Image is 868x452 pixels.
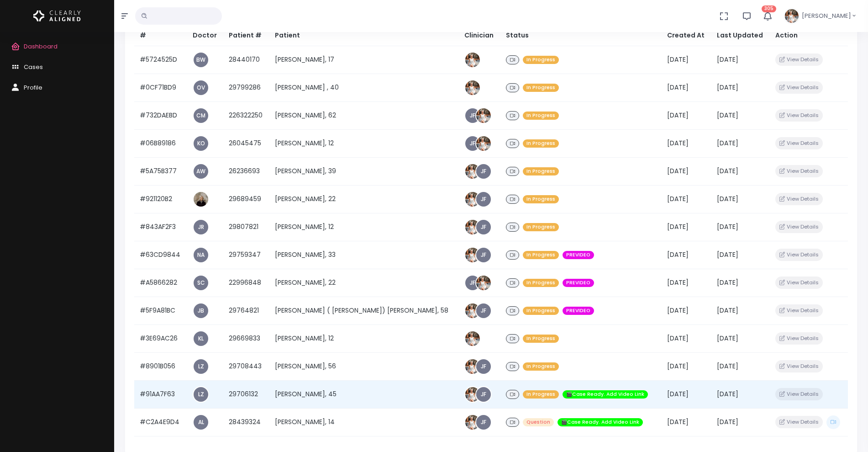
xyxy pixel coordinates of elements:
[775,332,822,345] button: View Details
[523,362,559,371] span: In Progress
[717,111,738,120] span: [DATE]
[459,25,500,46] th: Clinician
[523,112,559,120] span: In Progress
[558,418,643,427] span: 🎬Case Ready. Add Video Link
[194,136,208,151] span: KO
[667,417,689,426] span: [DATE]
[476,415,491,430] a: JF
[269,213,459,241] td: [PERSON_NAME], 12
[711,25,770,46] th: Last Updated
[476,192,491,207] a: JF
[194,164,208,179] a: AW
[194,387,208,402] span: LZ
[194,53,208,67] a: BW
[269,74,459,101] td: [PERSON_NAME] , 40
[24,42,58,51] span: Dashboard
[476,359,491,374] a: JF
[223,324,269,352] td: 29669833
[476,248,491,262] span: JF
[775,277,822,289] button: View Details
[223,74,269,101] td: 29799286
[717,250,738,259] span: [DATE]
[667,166,689,175] span: [DATE]
[134,241,187,269] td: #63CD9844
[775,249,822,261] button: View Details
[223,241,269,269] td: 29759347
[465,108,480,123] span: JF
[223,25,269,46] th: Patient #
[465,276,480,290] a: JF
[775,388,822,400] button: View Details
[187,25,223,46] th: Doctor
[775,53,822,66] button: View Details
[194,248,208,262] a: NA
[223,352,269,380] td: 29708443
[269,408,459,436] td: [PERSON_NAME], 14
[269,297,459,324] td: [PERSON_NAME] ( [PERSON_NAME]) [PERSON_NAME], 58
[194,220,208,234] span: JR
[775,360,822,372] button: View Details
[465,136,480,151] a: JF
[523,279,559,287] span: In Progress
[775,165,822,177] button: View Details
[717,334,738,343] span: [DATE]
[717,138,738,148] span: [DATE]
[269,269,459,297] td: [PERSON_NAME], 22
[269,25,459,46] th: Patient
[476,303,491,318] span: JF
[476,387,491,402] a: JF
[667,83,689,92] span: [DATE]
[667,389,689,399] span: [DATE]
[134,324,187,352] td: #3E69AC26
[269,101,459,129] td: [PERSON_NAME], 62
[662,25,711,46] th: Created At
[523,390,559,399] span: In Progress
[24,63,43,71] span: Cases
[134,129,187,157] td: #06B89186
[717,194,738,203] span: [DATE]
[476,220,491,234] a: JF
[134,380,187,408] td: #91AA7F63
[223,129,269,157] td: 26045475
[24,83,42,92] span: Profile
[194,331,208,346] span: KL
[223,213,269,241] td: 29807821
[33,6,81,26] a: Logo Horizontal
[269,241,459,269] td: [PERSON_NAME], 33
[667,250,689,259] span: [DATE]
[269,129,459,157] td: [PERSON_NAME], 12
[194,80,208,95] span: OV
[194,359,208,374] span: LZ
[269,185,459,213] td: [PERSON_NAME], 22
[134,297,187,324] td: #5F9A81BC
[667,362,689,371] span: [DATE]
[775,193,822,205] button: View Details
[717,306,738,315] span: [DATE]
[500,25,662,46] th: Status
[717,278,738,287] span: [DATE]
[667,138,689,148] span: [DATE]
[784,8,800,24] img: Header Avatar
[717,417,738,426] span: [DATE]
[523,195,559,204] span: In Progress
[802,11,851,21] span: [PERSON_NAME]
[134,25,187,46] th: #
[717,362,738,371] span: [DATE]
[523,84,559,92] span: In Progress
[223,380,269,408] td: 29706132
[775,109,822,122] button: View Details
[563,279,594,287] span: PREVIDEO
[194,303,208,318] a: JB
[775,81,822,94] button: View Details
[134,269,187,297] td: #A5866282
[717,55,738,64] span: [DATE]
[523,167,559,176] span: In Progress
